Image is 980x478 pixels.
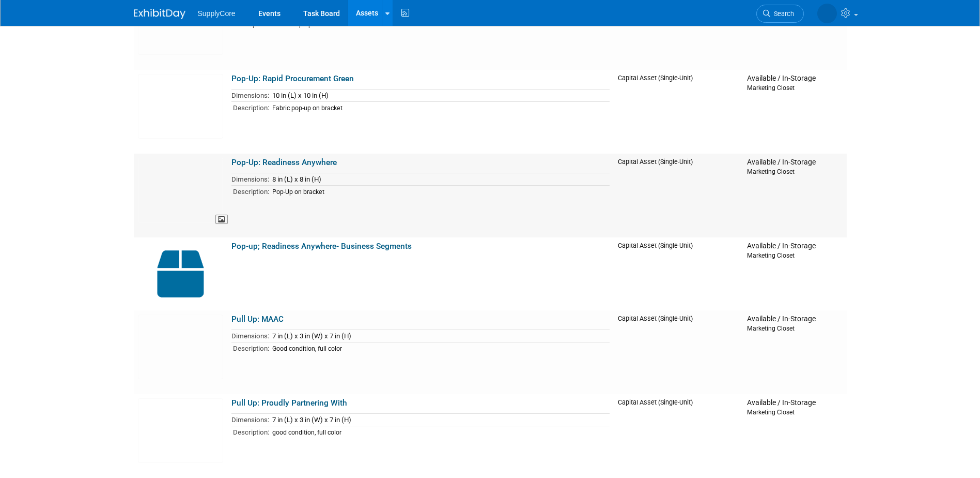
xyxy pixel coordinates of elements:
[215,215,228,225] span: View Asset Image
[272,104,610,112] div: Fabric pop-up on bracket
[614,70,743,154] td: Capital Asset (Single-Unit)
[231,185,269,197] td: Description:
[231,330,269,342] td: Dimensions:
[231,426,269,438] td: Description:
[614,237,743,310] td: Capital Asset (Single-Unit)
[747,251,842,260] div: Marketing Closet
[231,158,337,167] a: Pop-Up: Readiness Anywhere
[272,345,610,353] div: Good condition, full color
[747,324,842,333] div: Marketing Closet
[231,414,269,426] td: Dimensions:
[231,74,354,83] a: Pop-Up: Rapid Procurement Green
[198,9,236,18] span: SupplyCore
[272,188,610,196] div: Pop-Up on bracket
[747,408,842,416] div: Marketing Closet
[272,416,351,424] span: 7 in (L) x 3 in (W) x 7 in (H)
[770,10,794,18] span: Search
[231,398,347,408] a: Pull Up: Proudly Partnering With
[747,83,842,92] div: Marketing Closet
[231,342,269,354] td: Description:
[747,242,842,251] div: Available / In-Storage
[231,315,284,324] a: Pull Up: MAAC
[614,310,743,394] td: Capital Asset (Single-Unit)
[272,175,321,183] span: 8 in (L) x 8 in (H)
[138,242,223,306] img: Capital-Asset-Icon-2.png
[134,9,185,19] img: ExhibitDay
[614,394,743,478] td: Capital Asset (Single-Unit)
[747,315,842,324] div: Available / In-Storage
[747,167,842,176] div: Marketing Closet
[272,332,351,340] span: 7 in (L) x 3 in (W) x 7 in (H)
[756,5,804,23] a: Search
[231,173,269,186] td: Dimensions:
[817,4,837,23] img: Kaci Shickel
[231,101,269,113] td: Description:
[747,158,842,167] div: Available / In-Storage
[272,429,610,437] div: good condition, full color
[747,398,842,408] div: Available / In-Storage
[747,74,842,83] div: Available / In-Storage
[614,154,743,237] td: Capital Asset (Single-Unit)
[231,242,412,251] a: Pop-up; Readiness Anywhere- Business Segments
[231,89,269,102] td: Dimensions:
[272,92,329,99] span: 10 in (L) x 10 in (H)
